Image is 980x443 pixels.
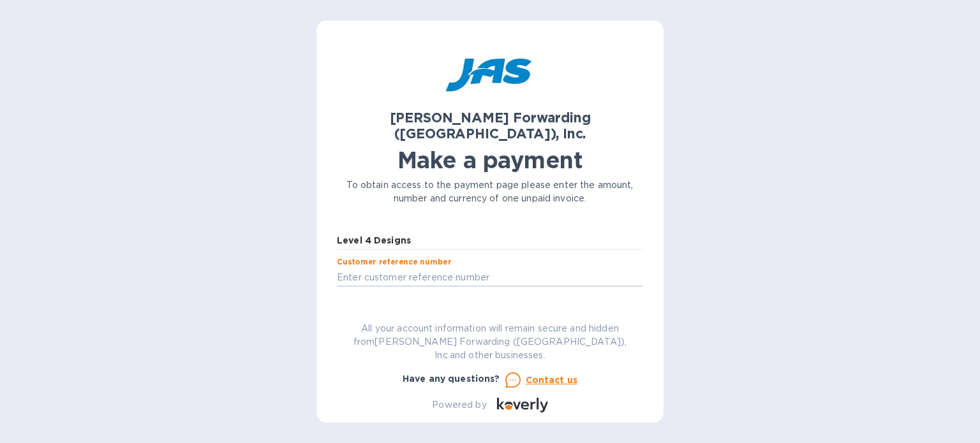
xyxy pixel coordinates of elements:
[337,147,643,173] h1: Make a payment
[337,231,643,251] input: Enter business name
[432,398,486,412] p: Powered by
[337,222,396,229] label: Business name
[337,259,451,266] label: Customer reference number
[337,268,643,287] input: Enter customer reference number
[337,322,643,362] p: All your account information will remain secure and hidden from [PERSON_NAME] Forwarding ([GEOGRA...
[403,374,500,384] b: Have any questions?
[390,110,591,142] b: [PERSON_NAME] Forwarding ([GEOGRAPHIC_DATA]), Inc.
[337,178,643,205] p: To obtain access to the payment page please enter the amount, number and currency of one unpaid i...
[526,375,578,385] u: Contact us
